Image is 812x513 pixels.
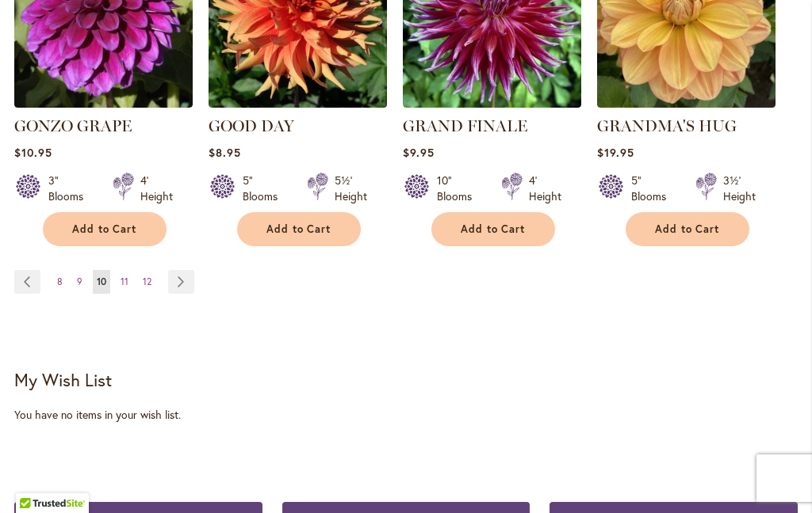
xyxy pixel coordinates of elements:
div: 3½' Height [723,173,756,204]
span: Add to Cart [72,222,137,236]
span: $10.95 [14,145,52,160]
div: 5½' Height [335,173,367,204]
a: GRANDMA'S HUG [597,96,776,111]
span: Add to Cart [266,222,331,236]
span: 12 [143,275,151,287]
span: Add to Cart [461,222,526,236]
iframe: Launch Accessibility Center [12,457,56,501]
span: 9 [77,275,82,287]
span: 11 [121,275,128,287]
span: $9.95 [403,145,435,160]
a: GONZO GRAPE [14,116,132,135]
div: 5" Blooms [243,173,288,204]
a: 12 [139,270,155,294]
button: Add to Cart [626,212,749,246]
div: 10" Blooms [437,173,482,204]
a: GRANDMA'S HUG [597,116,737,135]
a: GONZO GRAPE [14,96,193,111]
a: GOOD DAY [209,96,387,111]
a: 11 [117,270,132,294]
a: GRAND FINALE [403,116,527,135]
span: 10 [97,275,106,287]
strong: My Wish List [14,368,112,391]
a: 9 [73,270,86,294]
button: Add to Cart [43,212,167,246]
div: You have no items in your wish list. [14,407,798,423]
div: 3" Blooms [48,173,94,204]
div: 4' Height [529,173,561,204]
button: Add to Cart [237,212,361,246]
div: 5" Blooms [631,173,676,204]
span: $8.95 [209,145,241,160]
div: 4' Height [140,173,173,204]
button: Add to Cart [431,212,555,246]
a: GOOD DAY [209,116,294,135]
span: Add to Cart [655,222,720,236]
a: Grand Finale [403,96,581,111]
span: 8 [57,275,63,287]
span: $19.95 [597,145,634,160]
a: 8 [53,270,67,294]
